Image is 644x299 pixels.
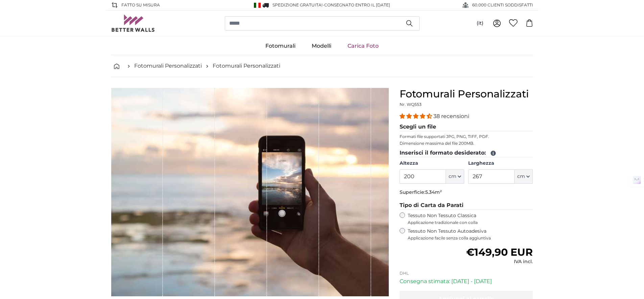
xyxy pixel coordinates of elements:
p: Dimensione massima del file 200MB. [400,141,533,146]
span: Nr. WQ553 [400,102,422,107]
span: 5.34m² [425,189,442,195]
legend: Inserisci il formato desiderato: [400,149,533,157]
a: Carica Foto [339,37,387,55]
span: Consegnato entro il [DATE] [324,2,390,7]
a: Fotomurali Personalizzati [213,62,280,70]
span: Fatto su misura [121,2,160,8]
span: Applicazione tradizionale con colla [408,220,533,225]
a: Modelli [304,37,339,55]
span: - [323,2,390,7]
img: Betterwalls [111,15,155,32]
label: Larghezza [468,160,533,167]
h1: Fotomurali Personalizzati [400,88,533,100]
p: Formati file supportati JPG, PNG, TIFF, PDF. [400,134,533,139]
p: DHL [400,271,533,276]
label: Tessuto Non Tessuto Autoadesiva [408,228,533,241]
span: 60.000 CLIENTI SODDISFATTI [472,2,533,8]
span: cm [449,173,456,180]
span: cm [517,173,525,180]
label: Altezza [400,160,464,167]
legend: Tipo di Carta da Parati [400,201,533,210]
button: cm [515,169,533,184]
a: Fotomurali Personalizzati [134,62,202,70]
span: 4.34 stars [400,113,433,119]
div: IVA incl. [466,258,533,265]
button: cm [446,169,464,184]
span: €149,90 EUR [466,246,533,258]
a: Fotomurali [257,37,304,55]
span: Spedizione GRATUITA! [272,2,323,7]
span: Applicazione facile senza colla aggiuntiva [408,235,533,241]
legend: Scegli un file [400,123,533,131]
span: 38 recensioni [433,113,469,119]
nav: breadcrumbs [111,55,533,77]
label: Tessuto Non Tessuto Classica [408,212,533,225]
button: (it) [471,17,489,29]
img: Italia [254,3,261,8]
p: Consegna stimata: [DATE] - [DATE] [400,277,533,285]
p: Superficie: [400,189,533,196]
